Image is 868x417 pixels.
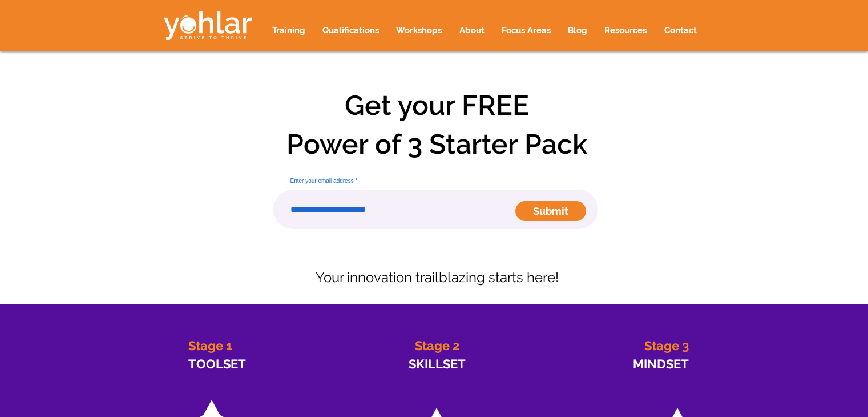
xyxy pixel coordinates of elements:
img: Yohlar - Strive to Thrive logo [164,11,252,40]
p: About [454,17,490,44]
div: Resources [596,17,656,44]
span: Get your FREE Power of 3 Starter Pack [286,89,587,160]
span: Stage 2 [415,338,459,353]
span: Stage 1 [188,338,232,353]
nav: Site [264,17,705,44]
span: SKILLSET [409,356,466,371]
a: Training [264,17,314,44]
label: Enter your email address [273,178,598,184]
div: Focus Areas [493,17,559,44]
p: Qualifications [317,17,385,44]
button: Submit [515,201,586,221]
p: Contact [659,17,703,44]
a: Contact [656,17,705,44]
span: Your innovation trailblazing starts here! [316,269,559,286]
a: Workshops [387,17,451,44]
span: Stage 3 [644,338,689,353]
span: TOOLSET [188,356,246,371]
a: Blog [559,17,596,44]
p: Workshops [390,17,447,44]
p: Focus Areas [496,17,556,44]
span: Submit [533,204,568,218]
a: Qualifications [314,17,387,44]
p: Blog [562,17,593,44]
p: Training [267,17,311,44]
span: MINDSET [633,356,689,371]
p: Resources [599,17,652,44]
a: About [451,17,493,44]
